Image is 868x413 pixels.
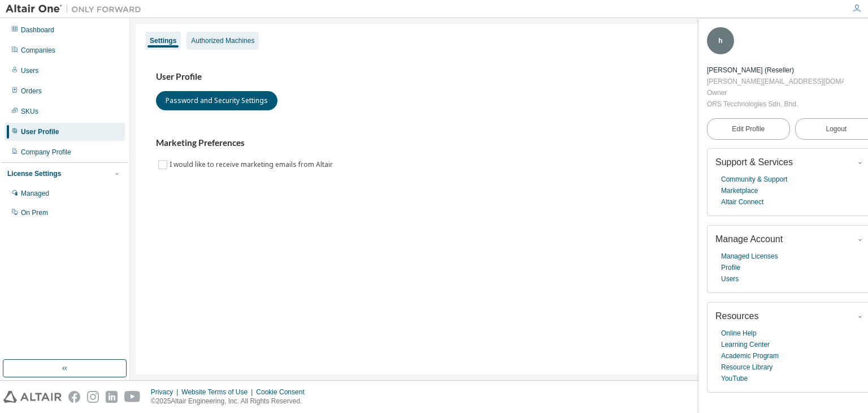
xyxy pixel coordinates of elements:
[721,328,757,339] a: Online Help
[826,123,847,135] span: Logout
[715,157,793,167] span: Support & Services
[721,373,748,384] a: YouTube
[7,169,61,178] div: License Settings
[68,391,80,403] img: facebook.svg
[181,388,256,397] div: Website Terms of Use
[21,148,71,157] div: Company Profile
[721,196,763,208] a: Altair Connect
[721,339,770,350] a: Learning Center
[721,273,739,285] a: Users
[3,391,62,403] img: altair_logo.svg
[707,64,844,76] div: hafizal hamdan (Reseller)
[715,311,758,321] span: Resources
[721,174,787,185] a: Community & Support
[151,397,311,406] p: © 2025 Altair Engineering, Inc. All Rights Reserved.
[715,234,783,244] span: Manage Account
[6,3,147,15] img: Altair One
[151,388,181,397] div: Privacy
[21,66,38,75] div: Users
[256,388,311,397] div: Cookie Consent
[106,391,118,403] img: linkedin.svg
[721,362,772,373] a: Resource Library
[707,118,790,140] a: Edit Profile
[191,36,254,45] div: Authorized Machines
[21,189,49,198] div: Managed
[721,262,740,273] a: Profile
[707,87,844,98] div: Owner
[721,185,758,196] a: Marketplace
[21,127,59,136] div: User Profile
[721,350,779,362] a: Academic Program
[156,71,842,83] h3: User Profile
[718,37,722,45] span: h
[124,391,141,403] img: youtube.svg
[707,98,844,110] div: ORS Tecchnologies Sdn. Bhd.
[21,87,42,96] div: Orders
[170,158,335,171] label: I would like to receive marketing emails from Altair
[21,208,48,217] div: On Prem
[732,124,765,134] span: Edit Profile
[707,76,844,87] div: [PERSON_NAME][EMAIL_ADDRESS][DOMAIN_NAME]
[156,91,277,110] button: Password and Security Settings
[21,46,55,55] div: Companies
[156,137,842,149] h3: Marketing Preferences
[721,251,778,262] a: Managed Licenses
[87,391,99,403] img: instagram.svg
[21,25,54,35] div: Dashboard
[150,36,176,45] div: Settings
[21,107,38,116] div: SKUs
